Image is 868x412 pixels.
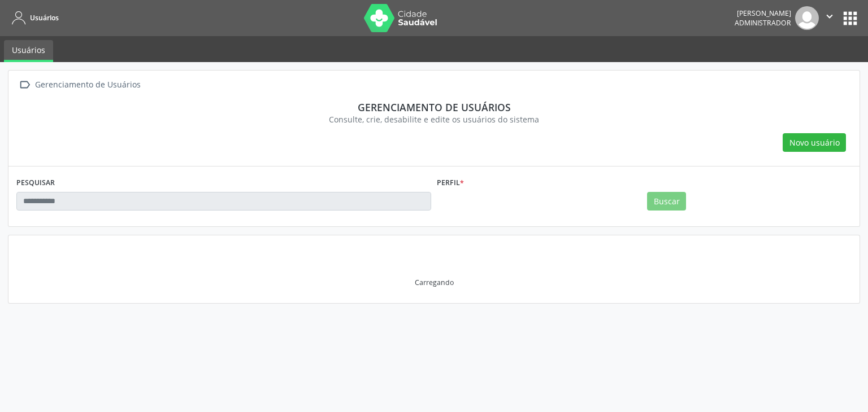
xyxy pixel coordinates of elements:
div: Consulte, crie, desabilite e edite os usuários do sistema [24,113,844,125]
div: Gerenciamento de Usuários [33,77,142,93]
label: PESQUISAR [16,174,55,192]
button: apps [840,8,860,28]
span: Novo usuário [789,137,840,148]
img: img [795,6,819,30]
button:  [819,6,840,30]
a: Usuários [8,8,59,27]
div: Gerenciamento de usuários [24,101,844,113]
i:  [823,10,836,23]
a:  Gerenciamento de Usuários [16,77,142,93]
span: Usuários [30,13,59,23]
div: [PERSON_NAME] [735,8,791,18]
button: Buscar [647,192,686,211]
button: Novo usuário [783,133,846,152]
i:  [16,77,33,93]
span: Administrador [735,18,791,28]
div: Carregando [415,278,454,287]
a: Usuários [4,40,53,62]
label: Perfil [437,174,464,192]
